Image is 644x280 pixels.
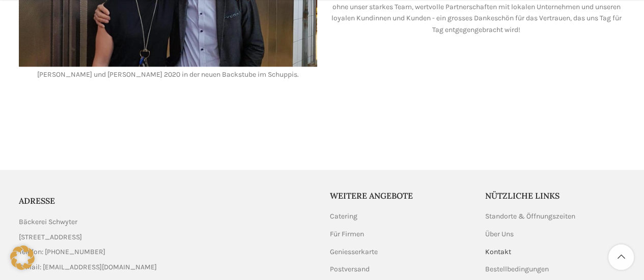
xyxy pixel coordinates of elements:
[19,69,317,80] p: [PERSON_NAME] und [PERSON_NAME] 2020 in der neuen Backstube im Schuppis.
[19,232,82,243] span: [STREET_ADDRESS]
[485,247,512,257] a: Kontakt
[19,262,315,273] a: List item link
[330,229,365,239] a: Für Firmen
[19,246,315,258] a: List item link
[485,264,550,274] a: Bestellbedingungen
[330,264,371,274] a: Postversand
[608,244,634,270] a: Scroll to top button
[485,211,576,222] a: Standorte & Öffnungszeiten
[330,190,470,201] h5: Weitere Angebote
[19,216,77,228] span: Bäckerei Schwyter
[19,196,55,206] span: ADRESSE
[485,229,515,239] a: Über Uns
[330,247,379,257] a: Geniesserkarte
[485,190,626,201] h5: Nützliche Links
[330,211,358,222] a: Catering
